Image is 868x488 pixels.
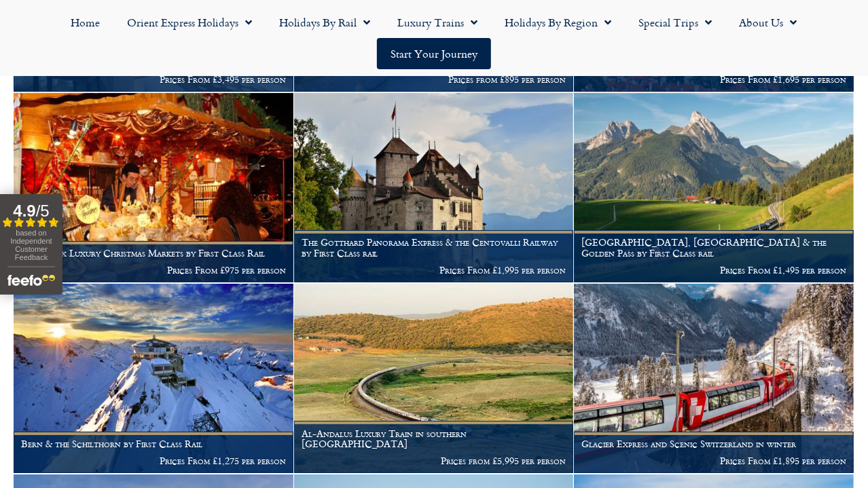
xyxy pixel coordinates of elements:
[302,237,566,259] h1: The Gotthard Panorama Express & the Centovalli Railway by First Class rail
[266,7,384,38] a: Holidays by Rail
[626,7,726,38] a: Special Trips
[492,7,626,38] a: Holidays by Region
[294,93,575,283] a: The Gotthard Panorama Express & the Centovalli Railway by First Class rail Prices From £1,995 per...
[581,438,846,449] h1: Glacier Express and Scenic Switzerland in winter
[14,93,294,283] a: Montreux Luxury Christmas Markets by First Class Rail Prices From £975 per person
[21,74,286,85] p: Prices From £3,495 per person
[21,438,286,449] h1: Bern & the Schilthorn by First Class Rail
[574,284,854,474] a: Glacier Express and Scenic Switzerland in winter Prices From £1,895 per person
[302,455,566,466] p: Prices from £5,995 per person
[302,428,566,450] h1: Al-Andalus Luxury Train in southern [GEOGRAPHIC_DATA]
[114,7,266,38] a: Orient Express Holidays
[581,455,846,466] p: Prices From £1,895 per person
[58,7,114,38] a: Home
[21,455,286,466] p: Prices From £1,275 per person
[294,284,575,474] a: Al-Andalus Luxury Train in southern [GEOGRAPHIC_DATA] Prices from £5,995 per person
[302,74,566,85] p: Prices from £895 per person
[377,38,491,69] a: Start your Journey
[384,7,492,38] a: Luxury Trains
[21,248,286,259] h1: Montreux Luxury Christmas Markets by First Class Rail
[21,265,286,276] p: Prices From £975 per person
[14,284,294,474] a: Bern & the Schilthorn by First Class Rail Prices From £1,275 per person
[581,74,846,85] p: Prices From £1,695 per person
[581,265,846,276] p: Prices From £1,495 per person
[7,7,861,69] nav: Menu
[294,93,574,282] img: Chateau de Chillon Montreux
[726,7,811,38] a: About Us
[574,93,854,283] a: [GEOGRAPHIC_DATA], [GEOGRAPHIC_DATA] & the Golden Pass by First Class rail Prices From £1,495 per...
[302,265,566,276] p: Prices From £1,995 per person
[581,237,846,259] h1: [GEOGRAPHIC_DATA], [GEOGRAPHIC_DATA] & the Golden Pass by First Class rail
